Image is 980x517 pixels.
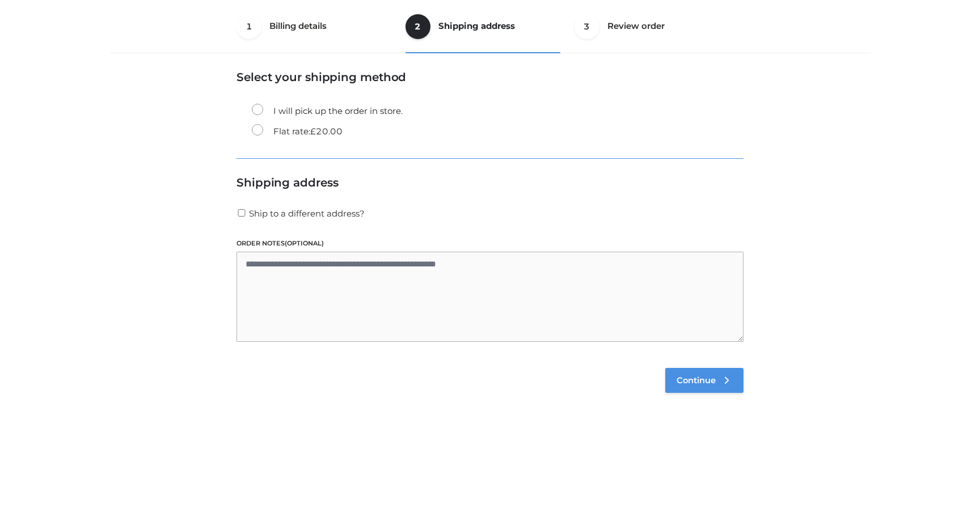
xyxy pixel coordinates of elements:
label: I will pick up the order in store. [252,104,403,118]
bdi: 20.00 [310,126,343,137]
span: Ship to a different address? [249,208,365,219]
h3: Select your shipping method [236,70,744,84]
label: Order notes [236,238,744,249]
span: £ [310,126,316,137]
span: (optional) [285,239,324,247]
span: Continue [677,375,716,385]
input: Ship to a different address? [236,209,247,217]
a: Continue [665,368,744,393]
h3: Shipping address [236,176,744,189]
label: Flat rate: [252,124,343,139]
